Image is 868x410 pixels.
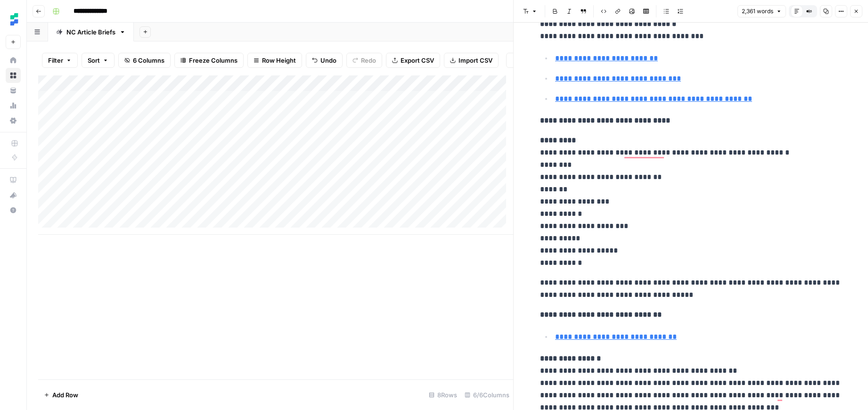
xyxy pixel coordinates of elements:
span: Add Row [52,390,78,400]
img: Ten Speed Logo [6,11,23,28]
a: Your Data [6,83,21,98]
div: What's new? [6,188,20,202]
button: Undo [306,53,343,68]
span: Redo [361,56,376,65]
button: Export CSV [386,53,440,68]
a: Home [6,53,21,68]
a: NC Article Briefs [48,23,134,41]
span: 2,361 words [742,7,773,16]
span: Import CSV [459,56,492,65]
button: Help + Support [6,203,21,218]
button: Row Height [247,53,302,68]
span: Sort [88,56,100,65]
span: Export CSV [401,56,434,65]
div: 6/6 Columns [461,387,513,402]
a: AirOps Academy [6,172,21,188]
button: 2,361 words [737,5,786,17]
button: Add Row [38,387,84,402]
button: Sort [82,53,115,68]
a: Settings [6,113,21,128]
button: 6 Columns [118,53,171,68]
button: What's new? [6,188,21,203]
a: Browse [6,68,21,83]
span: Undo [320,56,336,65]
button: Filter [42,53,78,68]
button: Import CSV [444,53,499,68]
span: Filter [48,56,63,65]
span: Row Height [262,56,296,65]
div: NC Article Briefs [66,27,115,37]
div: 8 Rows [425,387,461,402]
div: Close [843,26,858,34]
a: Usage [6,98,21,113]
button: Workspace: Ten Speed [6,8,21,31]
span: Freeze Columns [189,56,237,65]
button: Redo [346,53,382,68]
button: Freeze Columns [174,53,244,68]
span: 6 Columns [133,56,164,65]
